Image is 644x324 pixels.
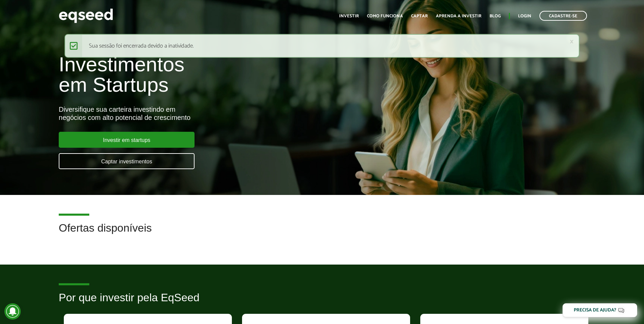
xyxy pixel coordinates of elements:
a: Investir [339,14,359,18]
a: Login [518,14,531,18]
div: Sua sessão foi encerrada devido a inatividade. [65,34,580,58]
h2: Por que investir pela EqSeed [59,292,585,314]
a: Como funciona [367,14,403,18]
a: × [570,38,574,45]
a: Captar [411,14,428,18]
h1: Investimentos em Startups [59,54,371,95]
a: Investir em startups [59,132,195,148]
a: Captar investimentos [59,153,195,169]
a: Cadastre-se [539,11,587,21]
a: Aprenda a investir [436,14,481,18]
div: Diversifique sua carteira investindo em negócios com alto potencial de crescimento [59,105,371,122]
h2: Ofertas disponíveis [59,222,585,244]
a: Blog [490,14,501,18]
img: EqSeed [59,7,113,25]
